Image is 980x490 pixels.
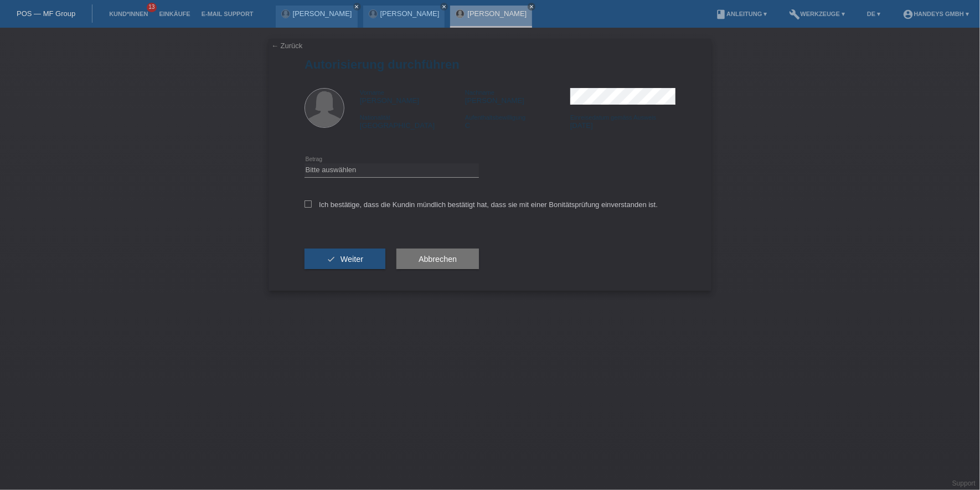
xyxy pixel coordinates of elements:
a: Support [952,479,976,487]
span: Nationalität [360,114,390,121]
a: [PERSON_NAME] [293,9,352,18]
a: DE ▾ [862,11,886,17]
button: Abbrechen [396,249,479,270]
label: Ich bestätige, dass die Kundin mündlich bestätigt hat, dass sie mit einer Bonitätsprüfung einvers... [305,200,658,209]
span: Einreisedatum gemäss Ausweis [570,114,656,121]
i: close [441,4,447,9]
a: Kund*innen [104,11,153,17]
a: bookAnleitung ▾ [710,11,772,17]
a: [PERSON_NAME] [380,9,440,18]
span: 13 [147,3,157,12]
a: buildWerkzeuge ▾ [784,11,851,17]
div: [GEOGRAPHIC_DATA] [360,113,465,130]
h1: Autorisierung durchführen [305,58,675,71]
a: Einkäufe [153,11,195,17]
a: E-Mail Support [196,11,259,17]
a: ← Zurück [271,42,302,50]
div: [DATE] [570,113,675,130]
i: build [790,9,801,20]
div: C [465,113,570,130]
a: close [440,3,448,11]
i: close [354,4,360,9]
a: close [528,3,535,11]
span: Nachname [465,89,494,96]
span: Weiter [341,255,363,264]
a: close [353,3,361,11]
a: account_circleHandeys GmbH ▾ [897,11,974,17]
span: Aufenthaltsbewilligung [465,114,525,121]
i: close [529,4,534,9]
i: account_circle [902,9,914,20]
i: book [715,9,726,20]
div: [PERSON_NAME] [465,88,570,105]
a: POS — MF Group [17,9,75,18]
span: Vorname [360,89,384,96]
div: [PERSON_NAME] [360,88,465,105]
i: check [327,255,336,264]
button: check Weiter [305,249,385,270]
span: Abbrechen [419,255,457,264]
a: [PERSON_NAME] [467,9,527,18]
